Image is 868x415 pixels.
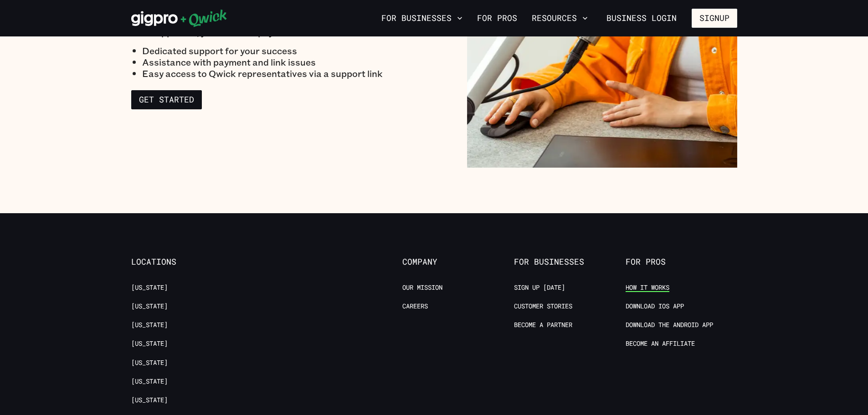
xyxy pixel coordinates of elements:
span: For Businesses [514,257,626,267]
span: For Pros [626,257,737,267]
a: [US_STATE] [131,377,168,386]
a: Sign up [DATE] [514,283,565,292]
button: For Businesses [378,10,466,26]
a: How it Works [626,283,669,292]
a: [US_STATE] [131,321,168,329]
a: Get Started [131,90,202,109]
span: Locations [131,257,243,267]
a: Business Login [599,9,684,28]
a: Careers [402,302,428,311]
a: Become a Partner [514,321,572,329]
a: [US_STATE] [131,359,168,367]
li: Dedicated support for your success [142,45,401,56]
a: [US_STATE] [131,339,168,348]
a: Become an Affiliate [626,339,695,348]
button: Signup [692,9,737,28]
li: Assistance with payment and link issues [142,56,401,68]
a: For Pros [473,10,521,26]
a: [US_STATE] [131,302,168,311]
span: Company [402,257,514,267]
a: Download IOS App [626,302,684,311]
a: [US_STATE] [131,396,168,405]
a: Our Mission [402,283,442,292]
a: Customer stories [514,302,572,311]
a: [US_STATE] [131,283,168,292]
li: Easy access to Qwick representatives via a support link [142,68,401,79]
a: Download the Android App [626,321,713,329]
button: Resources [528,10,591,26]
